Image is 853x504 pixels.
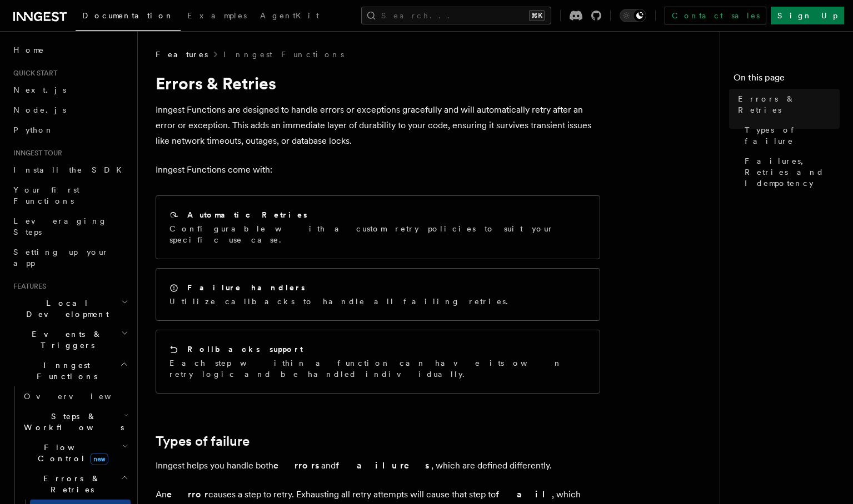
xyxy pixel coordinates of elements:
a: Your first Functions [9,180,131,211]
span: new [90,453,108,465]
a: Install the SDK [9,160,131,180]
span: Next.js [13,85,66,94]
button: Errors & Retries [19,468,131,500]
span: Features [156,49,208,60]
span: Flow Control [19,442,122,464]
p: Inngest Functions come with: [156,162,600,178]
span: Node.js [13,105,66,114]
a: Failures, Retries and Idempotency [740,151,840,193]
strong: error [167,489,208,500]
span: Home [13,44,44,56]
button: Events & Triggers [9,324,131,355]
strong: failures [336,460,431,471]
strong: errors [273,460,321,471]
span: Features [9,282,46,291]
span: Leveraging Steps [13,216,107,236]
span: Quick start [9,69,57,78]
span: Overview [24,392,138,401]
a: Home [9,40,131,60]
p: Utilize callbacks to handle all failing retries. [169,296,515,307]
button: Toggle dark mode [620,9,646,22]
span: Types of failure [745,124,840,147]
a: Sign Up [771,7,844,24]
button: Local Development [9,293,131,324]
span: Local Development [9,298,121,320]
span: Failures, Retries and Idempotency [745,155,840,189]
a: Rollbacks supportEach step within a function can have its own retry logic and be handled individu... [156,330,600,394]
a: Errors & Retries [734,89,840,120]
span: Inngest Functions [9,360,120,382]
a: Python [9,120,131,140]
a: Examples [181,3,253,30]
a: Setting up your app [9,242,131,273]
a: Automatic RetriesConfigurable with a custom retry policies to suit your specific use case. [156,195,600,259]
strong: fail [496,489,552,500]
p: Inngest helps you handle both and , which are defined differently. [156,458,600,473]
a: Overview [19,386,131,406]
button: Search...⌘K [361,7,551,24]
button: Flow Controlnew [19,437,131,468]
span: Errors & Retries [19,473,121,495]
a: Failure handlersUtilize callbacks to handle all failing retries. [156,268,600,321]
span: AgentKit [260,11,319,20]
h2: Rollbacks support [187,344,303,355]
p: Inngest Functions are designed to handle errors or exceptions gracefully and will automatically r... [156,102,600,149]
span: Errors & Retries [738,93,840,115]
h2: Failure handlers [187,282,305,293]
button: Inngest Functions [9,355,131,386]
a: Node.js [9,100,131,120]
a: AgentKit [253,3,326,30]
span: Install the SDK [13,165,128,174]
button: Steps & Workflows [19,406,131,437]
a: Types of failure [740,120,840,151]
span: Setting up your app [13,248,109,268]
h1: Errors & Retries [156,73,600,93]
a: Leveraging Steps [9,211,131,242]
a: Documentation [76,3,181,31]
h4: On this page [734,71,840,89]
span: Steps & Workflows [19,411,124,433]
span: Documentation [82,11,174,20]
kbd: ⌘K [529,10,545,21]
a: Next.js [9,80,131,100]
p: Configurable with a custom retry policies to suit your specific use case. [169,223,586,245]
h2: Automatic Retries [187,209,307,220]
p: Each step within a function can have its own retry logic and be handled individually. [169,357,586,380]
span: Events & Triggers [9,329,121,351]
span: Python [13,125,54,134]
span: Your first Functions [13,185,79,205]
a: Inngest Functions [223,49,344,60]
span: Examples [187,11,247,20]
a: Contact sales [665,7,766,24]
a: Types of failure [156,434,250,449]
span: Inngest tour [9,149,62,158]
